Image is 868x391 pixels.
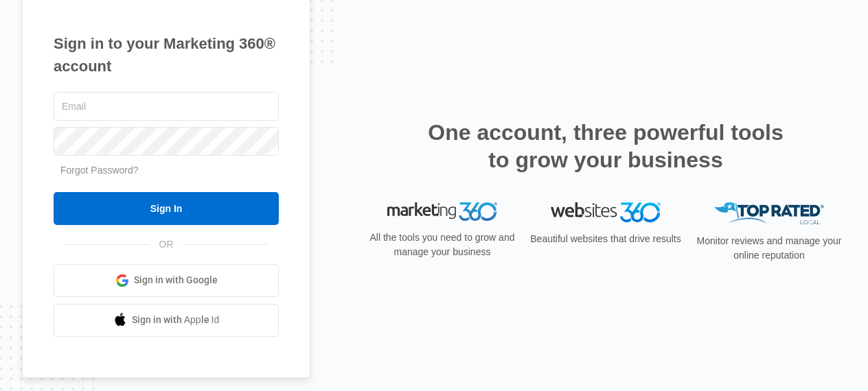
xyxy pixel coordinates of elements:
[54,92,279,121] input: Email
[54,304,279,337] a: Sign in with Apple Id
[54,192,279,225] input: Sign In
[134,273,218,287] span: Sign in with Google
[150,237,183,252] span: OR
[365,230,519,259] p: All the tools you need to grow and manage your business
[692,234,846,263] p: Monitor reviews and manage your online reputation
[54,264,279,297] a: Sign in with Google
[529,232,683,246] p: Beautiful websites that drive results
[387,202,497,222] img: Marketing 360
[132,313,220,327] span: Sign in with Apple Id
[551,202,661,222] img: Websites 360
[54,32,279,78] h1: Sign in to your Marketing 360® account
[60,165,139,176] a: Forgot Password?
[714,202,824,225] img: Top Rated Local
[424,119,788,174] h2: One account, three powerful tools to grow your business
